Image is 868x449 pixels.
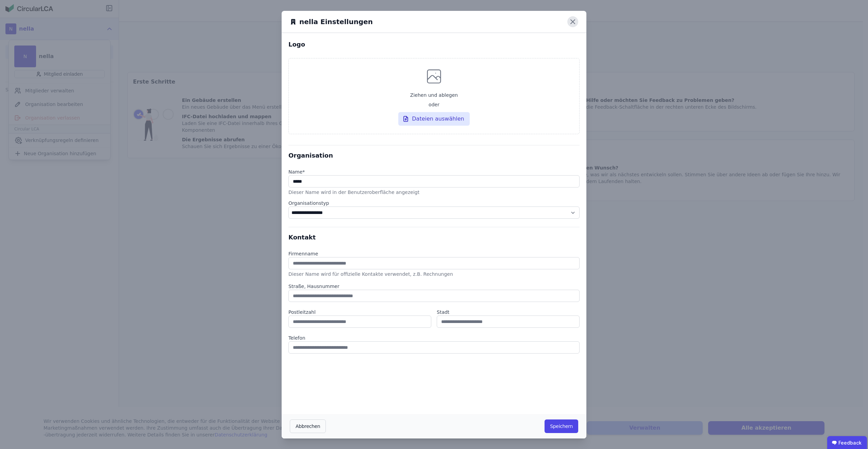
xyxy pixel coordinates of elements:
label: audits.requiredField [288,168,580,175]
span: Dieser Name wird in der Benutzeroberfläche angezeigt [288,190,419,195]
div: Kontakt [288,233,580,242]
label: Organisationstyp [288,200,580,206]
div: Dateien auswählen [398,112,470,126]
span: Dieser Name wird für offizielle Kontakte verwendet, z.B. Rechnungen [288,271,453,277]
div: Logo [288,40,580,49]
label: Postleitzahl [288,309,431,316]
label: Firmenname [288,250,580,257]
button: Speichern [545,419,578,433]
span: Ziehen und ablegen [410,92,458,98]
label: Straße, Hausnummer [288,283,580,290]
button: Abbrechen [290,419,326,433]
label: Telefon [288,335,580,341]
span: oder [429,101,439,108]
label: Stadt [437,309,580,316]
h6: nella Einstellungen [297,17,373,27]
div: Organisation [288,151,580,160]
